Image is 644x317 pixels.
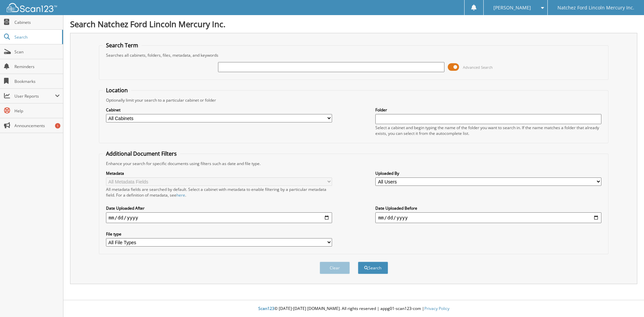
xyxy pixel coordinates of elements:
[14,123,60,128] span: Announcements
[375,107,601,113] label: Folder
[103,150,180,157] legend: Additional Document Filters
[103,161,605,166] div: Enhance your search for specific documents using filters such as date and file type.
[463,65,493,70] span: Advanced Search
[424,306,449,311] a: Privacy Policy
[55,123,60,128] div: 1
[103,87,131,94] legend: Location
[14,64,60,69] span: Reminders
[375,170,601,176] label: Uploaded By
[103,97,605,103] div: Optionally limit your search to a particular cabinet or folder
[14,108,60,114] span: Help
[375,205,601,211] label: Date Uploaded Before
[258,306,274,311] span: Scan123
[106,170,332,176] label: Metadata
[14,34,59,40] span: Search
[7,3,57,12] img: scan123-logo-white.svg
[375,125,601,136] div: Select a cabinet and begin typing the name of the folder you want to search in. If the name match...
[14,93,55,99] span: User Reports
[176,192,185,198] a: here
[320,262,350,274] button: Clear
[14,49,60,55] span: Scan
[106,205,332,211] label: Date Uploaded After
[14,78,60,84] span: Bookmarks
[103,42,142,49] legend: Search Term
[358,262,388,274] button: Search
[106,231,332,237] label: File type
[106,212,332,223] input: start
[70,18,637,30] h1: Search Natchez Ford Lincoln Mercury Inc.
[106,107,332,113] label: Cabinet
[493,6,531,10] span: [PERSON_NAME]
[103,52,605,58] div: Searches all cabinets, folders, files, metadata, and keywords
[14,19,60,25] span: Cabinets
[375,212,601,223] input: end
[106,187,332,198] div: All metadata fields are searched by default. Select a cabinet with metadata to enable filtering b...
[557,6,634,10] span: Natchez Ford Lincoln Mercury Inc.
[63,301,644,317] div: © [DATE]-[DATE] [DOMAIN_NAME]. All rights reserved | appg01-scan123-com |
